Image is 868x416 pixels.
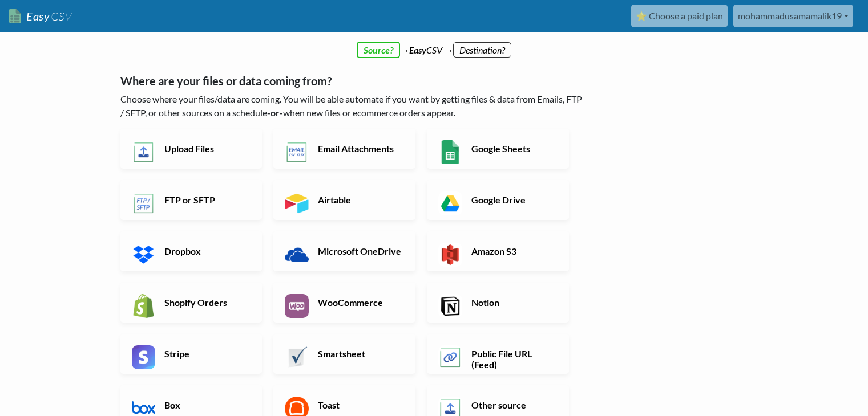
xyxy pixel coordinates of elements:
[162,399,251,410] h6: Box
[427,334,569,374] a: Public File URL (Feed)
[273,283,415,323] a: WooCommerce
[469,194,558,205] h6: Google Drive
[469,399,558,410] h6: Other source
[162,297,251,308] h6: Shopify Orders
[315,399,405,410] h6: Toast
[438,140,462,164] img: Google Sheets App & API
[315,194,405,205] h6: Airtable
[438,243,462,267] img: Amazon S3 App & API
[469,143,558,154] h6: Google Sheets
[469,297,558,308] h6: Notion
[438,345,462,369] img: Public File URL App & API
[273,334,415,374] a: Smartsheet
[285,294,309,318] img: WooCommerce App & API
[120,283,263,323] a: Shopify Orders
[315,297,405,308] h6: WooCommerce
[285,345,309,369] img: Smartsheet App & API
[427,231,569,271] a: Amazon S3
[132,140,156,164] img: Upload Files App & API
[120,180,263,220] a: FTP or SFTP
[427,180,569,220] a: Google Drive
[162,194,251,205] h6: FTP or SFTP
[132,191,156,215] img: FTP or SFTP App & API
[438,191,462,215] img: Google Drive App & API
[273,180,415,220] a: Airtable
[120,231,263,271] a: Dropbox
[631,5,728,27] a: ⭐ Choose a paid plan
[273,129,415,169] a: Email Attachments
[733,5,853,27] a: mohammadusamamalik19
[285,243,309,267] img: Microsoft OneDrive App & API
[315,246,405,256] h6: Microsoft OneDrive
[120,92,586,120] p: Choose where your files/data are coming. You will be able automate if you want by getting files &...
[132,294,156,318] img: Shopify App & API
[427,283,569,323] a: Notion
[315,348,405,359] h6: Smartsheet
[438,294,462,318] img: Notion App & API
[469,246,558,256] h6: Amazon S3
[162,348,251,359] h6: Stripe
[9,5,72,28] a: EasyCSV
[50,9,72,23] span: CSV
[109,32,760,57] div: → CSV →
[267,107,283,118] b: -or-
[273,231,415,271] a: Microsoft OneDrive
[285,191,309,215] img: Airtable App & API
[132,345,156,369] img: Stripe App & API
[315,143,405,154] h6: Email Attachments
[120,129,263,169] a: Upload Files
[162,143,251,154] h6: Upload Files
[132,243,156,267] img: Dropbox App & API
[285,140,309,164] img: Email New CSV or XLSX File App & API
[427,129,569,169] a: Google Sheets
[469,348,558,370] h6: Public File URL (Feed)
[120,74,586,88] h5: Where are your files or data coming from?
[162,246,251,256] h6: Dropbox
[120,334,263,374] a: Stripe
